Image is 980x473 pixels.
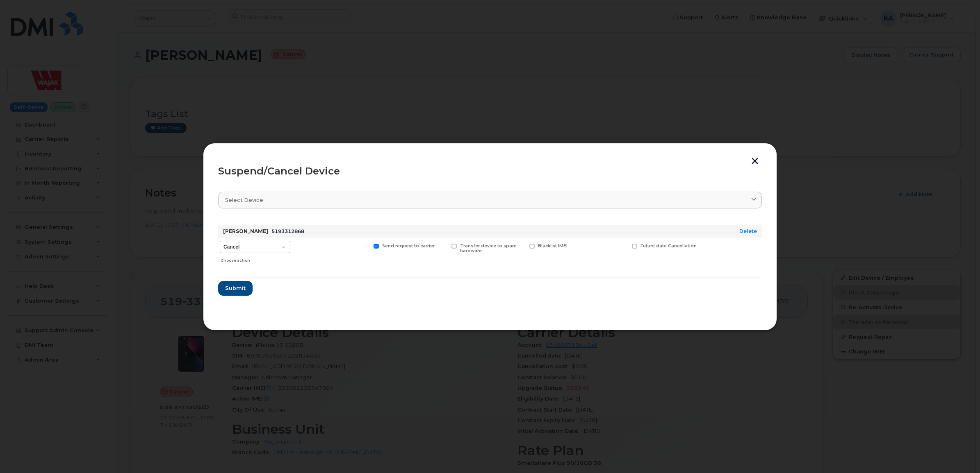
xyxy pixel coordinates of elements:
[218,166,762,176] div: Suspend/Cancel Device
[271,228,304,234] span: 5193312868
[223,228,268,234] strong: [PERSON_NAME]
[221,254,290,264] div: Choose action
[364,244,368,248] input: Send request to carrier
[442,244,446,248] input: Transfer device to spare hardware
[739,228,757,234] a: Delete
[218,192,762,208] a: Select device
[225,196,263,204] span: Select device
[460,243,517,254] span: Transfer device to spare hardware
[538,243,567,249] span: Blacklist IMEI
[520,244,524,248] input: Blacklist IMEI
[640,243,697,249] span: Future date Cancellation
[622,244,626,248] input: Future date Cancellation
[225,284,246,292] span: Submit
[218,281,253,296] button: Submit
[382,243,435,249] span: Send request to carrier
